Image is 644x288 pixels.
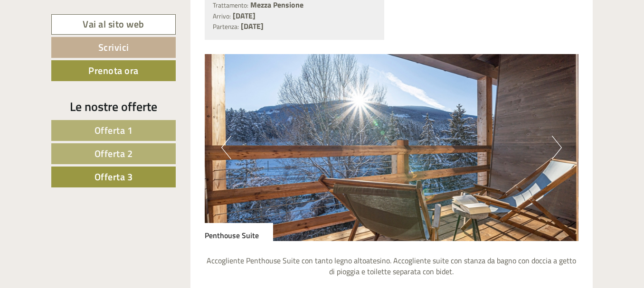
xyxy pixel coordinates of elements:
[7,26,142,55] div: Buon giorno, come possiamo aiutarla?
[205,54,579,241] img: image
[95,146,133,161] span: Offerta 2
[324,246,375,267] button: Invia
[14,28,137,35] div: [GEOGRAPHIC_DATA]
[51,60,176,81] a: Prenota ora
[51,98,176,115] div: Le nostre offerte
[14,46,137,53] small: 11:17
[233,10,256,21] b: [DATE]
[95,123,133,138] span: Offerta 1
[95,169,133,184] span: Offerta 3
[51,37,176,58] a: Scrivici
[213,11,231,21] small: Arrivo:
[552,136,562,159] button: Next
[213,0,248,10] small: Trattamento:
[221,136,231,159] button: Previous
[162,7,213,23] div: mercoledì
[213,22,239,31] small: Partenza:
[205,223,273,241] div: Penthouse Suite
[51,14,176,35] a: Vai al sito web
[241,20,264,32] b: [DATE]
